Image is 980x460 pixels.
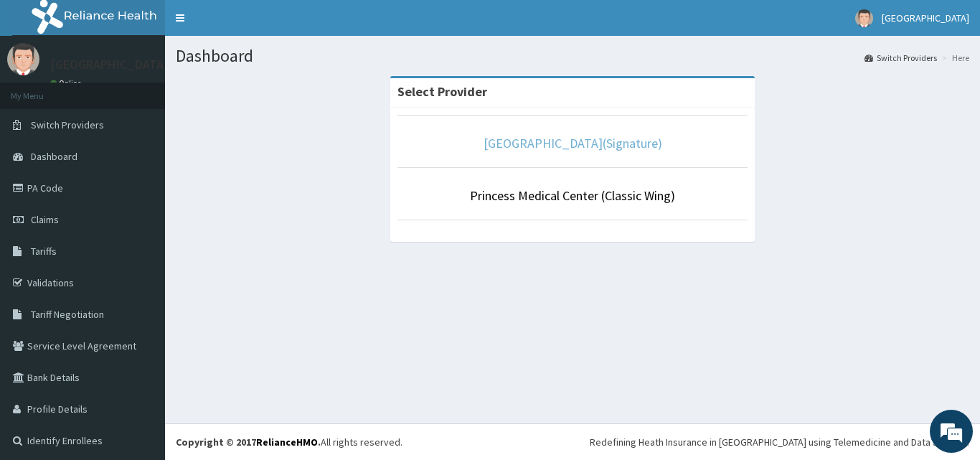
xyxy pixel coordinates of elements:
img: User Image [855,9,873,27]
p: [GEOGRAPHIC_DATA] [50,58,169,71]
a: Online [50,78,85,88]
span: Switch Providers [31,118,104,131]
img: User Image [7,43,39,75]
span: Dashboard [31,150,77,163]
a: Switch Providers [864,52,937,64]
span: Tariffs [31,245,57,258]
footer: All rights reserved. [165,423,980,460]
a: [GEOGRAPHIC_DATA](Signature) [484,135,662,151]
strong: Select Provider [397,83,487,100]
span: Tariff Negotiation [31,308,104,321]
li: Here [938,52,969,64]
a: RelianceHMO [256,436,318,449]
a: Princess Medical Center (Classic Wing) [470,187,675,204]
div: Chat with us now [75,80,241,99]
h1: Dashboard [176,47,969,65]
span: We're online! [83,139,198,283]
div: Minimize live chat window [235,7,270,42]
strong: Copyright © 2017 . [176,436,321,449]
textarea: Type your message and hit 'Enter' [7,307,273,357]
span: Claims [31,213,59,226]
div: Redefining Heath Insurance in [GEOGRAPHIC_DATA] using Telemedicine and Data Science! [590,435,969,449]
img: d_794563401_company_1708531726252_794563401 [27,72,58,108]
span: [GEOGRAPHIC_DATA] [882,11,969,24]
